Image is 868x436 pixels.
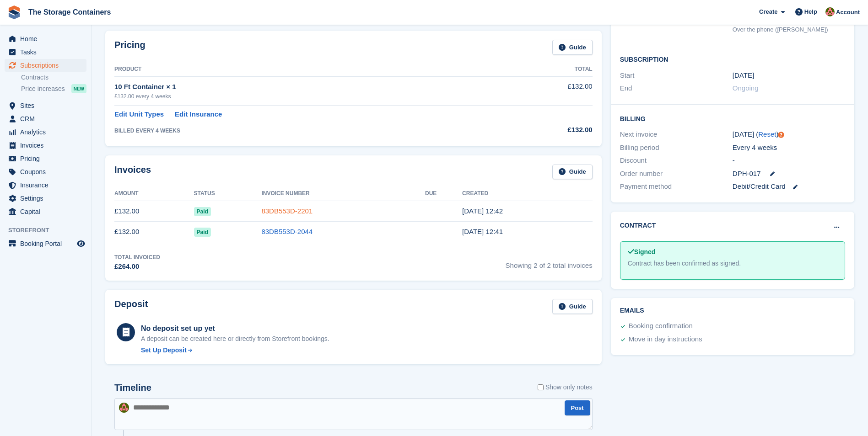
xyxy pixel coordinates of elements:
[114,109,164,120] a: Edit Unit Types
[20,165,75,178] span: Coupons
[25,5,114,20] a: The Storage Containers
[733,155,845,166] div: -
[759,7,777,16] span: Create
[552,40,593,55] a: Guide
[506,253,593,272] span: Showing 2 of 2 total invoices
[462,228,503,235] time: 2025-07-24 11:41:42 UTC
[552,165,593,180] a: Guide
[194,207,211,216] span: Paid
[20,179,75,191] span: Insurance
[620,70,733,81] div: Start
[620,181,733,192] div: Payment method
[8,226,91,235] span: Storefront
[141,346,187,355] div: Set Up Deposit
[733,70,754,81] time: 2025-07-24 00:00:00 UTC
[733,169,761,179] span: DPH-017
[733,129,845,140] div: [DATE] ( )
[552,299,593,314] a: Guide
[5,126,86,138] a: menu
[538,383,544,392] input: Show only notes
[7,5,21,19] img: stora-icon-8386f47178a22dfd0bd8f6a31ec36ba5ce8667c1dd55bd0f319d3a0aa187defe.svg
[194,186,262,201] th: Status
[620,307,845,314] h2: Emails
[5,152,86,165] a: menu
[538,383,593,392] label: Show only notes
[629,334,702,345] div: Move in day instructions
[628,259,837,268] div: Contract has been confirmed as signed.
[836,8,860,17] span: Account
[5,205,86,218] a: menu
[21,85,65,93] span: Price increases
[733,181,845,192] div: Debit/Credit Card
[425,186,462,201] th: Due
[71,84,86,93] div: NEW
[733,25,845,34] div: Over the phone ([PERSON_NAME])
[114,62,503,77] th: Product
[114,261,160,272] div: £264.00
[114,222,194,242] td: £132.00
[5,165,86,178] a: menu
[20,126,75,138] span: Analytics
[75,238,86,249] a: Preview store
[5,139,86,152] a: menu
[141,323,329,334] div: No deposit set up yet
[114,92,503,101] div: £132.00 every 4 weeks
[141,346,329,355] a: Set Up Deposit
[5,179,86,191] a: menu
[777,131,785,139] div: Tooltip anchor
[114,299,148,314] h2: Deposit
[733,143,845,153] div: Every 4 weeks
[565,400,590,415] button: Post
[462,186,593,201] th: Created
[114,201,194,222] td: £132.00
[825,7,835,16] img: Kirsty Simpson
[20,237,75,250] span: Booking Portal
[114,82,503,92] div: 10 Ft Container × 1
[620,169,733,179] div: Order number
[804,7,817,16] span: Help
[758,130,776,138] a: Reset
[114,383,151,393] h2: Timeline
[114,253,160,261] div: Total Invoiced
[261,228,313,235] a: 83DB553D-2044
[462,207,503,215] time: 2025-08-21 11:42:18 UTC
[503,62,593,77] th: Total
[5,46,86,58] a: menu
[175,109,222,120] a: Edit Insurance
[620,114,845,123] h2: Billing
[5,59,86,72] a: menu
[20,192,75,205] span: Settings
[114,127,503,135] div: BILLED EVERY 4 WEEKS
[20,46,75,58] span: Tasks
[119,403,129,413] img: Kirsty Simpson
[620,221,656,230] h2: Contract
[20,205,75,218] span: Capital
[5,112,86,125] a: menu
[620,54,845,64] h2: Subscription
[620,129,733,140] div: Next invoice
[503,125,593,135] div: £132.00
[20,152,75,165] span: Pricing
[733,84,759,92] span: Ongoing
[628,247,837,257] div: Signed
[5,99,86,112] a: menu
[114,165,151,180] h2: Invoices
[629,321,693,332] div: Booking confirmation
[503,76,593,105] td: £132.00
[114,186,194,201] th: Amount
[5,32,86,45] a: menu
[20,112,75,125] span: CRM
[620,155,733,166] div: Discount
[20,99,75,112] span: Sites
[261,186,425,201] th: Invoice Number
[21,84,86,94] a: Price increases NEW
[114,40,146,55] h2: Pricing
[5,192,86,205] a: menu
[141,334,329,344] p: A deposit can be created here or directly from Storefront bookings.
[261,207,313,215] a: 83DB553D-2201
[620,143,733,153] div: Billing period
[194,228,211,237] span: Paid
[5,237,86,250] a: menu
[20,32,75,45] span: Home
[21,73,86,82] a: Contracts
